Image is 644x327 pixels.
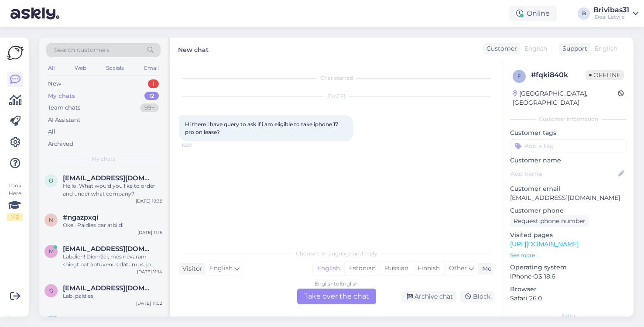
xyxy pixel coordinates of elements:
div: Support [559,44,587,53]
span: n [49,217,53,223]
div: B [578,7,590,20]
div: Socials [104,62,126,74]
img: Askly Logo [7,45,24,61]
p: Safari 26.0 [510,294,627,303]
span: Search customers [54,45,110,55]
div: Look Here [7,182,23,221]
label: New chat [178,43,209,55]
div: [DATE] 11:02 [136,300,162,306]
p: Customer phone [510,206,627,215]
div: Okei. Paldies par atbildi [63,221,162,229]
p: Customer name [510,156,627,165]
div: New [48,79,61,88]
div: Take over the chat [297,289,376,304]
div: Visitor [179,264,202,273]
span: mgurckaja@gmail.com [63,245,154,253]
div: [GEOGRAPHIC_DATA], [GEOGRAPHIC_DATA] [513,89,618,107]
div: Brivibas31 [593,7,629,14]
span: English [210,264,233,273]
p: See more ... [510,251,627,259]
p: Browser [510,285,627,294]
a: [URL][DOMAIN_NAME] [510,240,579,248]
div: Customer [483,44,517,53]
span: My chats [92,155,115,163]
p: Visited pages [510,231,627,240]
p: Operating system [510,263,627,272]
div: All [46,62,56,74]
div: 1 / 3 [7,213,23,221]
div: Choose the language and reply [179,250,494,258]
span: English [524,44,547,53]
div: My chats [48,92,75,100]
div: Russian [380,262,413,275]
span: gukons@inbox.lv [63,284,154,292]
div: Online [509,6,557,21]
div: [DATE] 11:14 [137,268,162,275]
span: English [595,44,617,53]
div: Block [460,291,494,303]
span: Offline [586,70,624,80]
div: Estonian [344,262,380,275]
span: 16:37 [182,142,214,148]
span: #ngazpxqi [63,213,98,221]
div: [DATE] [179,93,494,100]
div: All [48,127,55,136]
div: Labdien! Diemžēl, mēs nevaram sniegt pat aptuvenus datumus, jo piegādes nāk nesistemātiski un pie... [63,253,162,268]
div: 1 [148,79,159,88]
div: Extra [510,312,627,320]
div: English to English [315,280,359,288]
div: English [313,262,344,275]
a: Brivibas31iDeal Latvija [593,7,639,21]
div: [DATE] 11:16 [137,229,162,236]
div: Me [479,264,491,273]
span: m [49,248,54,255]
div: Archived [48,140,73,148]
div: 12 [144,92,159,100]
p: Customer tags [510,128,627,138]
div: Finnish [413,262,444,275]
div: iDeal Latvija [593,14,629,21]
div: Labi paldies [63,292,162,300]
p: Customer email [510,184,627,193]
div: Hello! What would you like to order and under what company? [63,182,162,198]
div: Team chats [48,103,80,112]
div: Archive chat [401,291,456,303]
div: Chat started [179,74,494,82]
span: Other [449,264,467,272]
div: AI Assistant [48,116,80,124]
input: Add name [510,169,617,179]
div: Web [73,62,88,74]
p: [EMAIL_ADDRESS][DOMAIN_NAME] [510,193,627,203]
span: oksanaauzinia@gmail.com [63,174,154,182]
p: iPhone OS 18.6 [510,272,627,281]
div: Email [142,62,161,74]
div: [DATE] 19:38 [136,198,162,204]
div: Request phone number [510,215,589,227]
div: Customer information [510,115,627,123]
div: # fqki840k [531,70,586,80]
span: #qzj0qjwv [63,316,98,324]
input: Add a tag [510,139,627,152]
div: 99+ [140,103,159,112]
span: f [517,73,521,79]
span: g [49,287,53,294]
span: o [49,177,53,184]
span: Hi there i have query to ask if i am eligible to take iphone 17 pro on lease? [185,121,339,135]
